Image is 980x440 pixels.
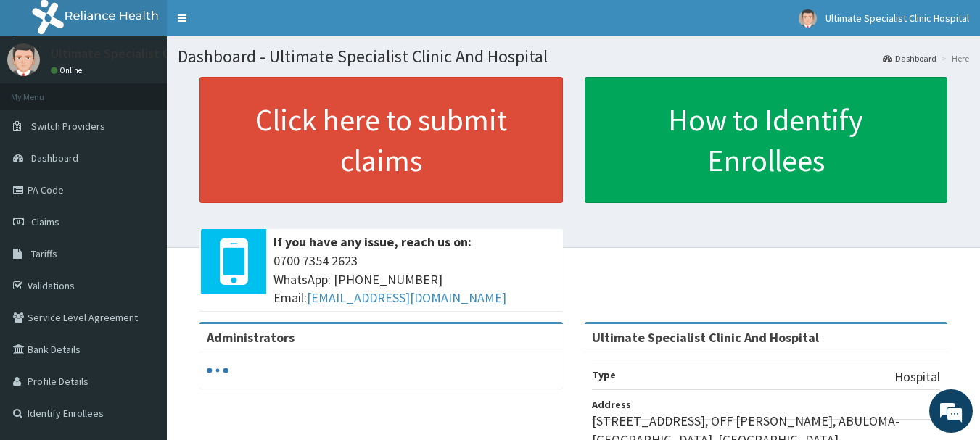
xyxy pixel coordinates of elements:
[938,52,969,65] li: Here
[894,368,940,386] p: Hospital
[51,47,244,60] p: Ultimate Specialist Clinic Hospital
[825,12,969,25] span: Ultimate Specialist Clinic Hospital
[31,151,78,165] span: Dashboard
[592,368,616,381] b: Type
[31,215,59,228] span: Claims
[592,398,631,411] b: Address
[273,233,472,250] b: If you have any issue, reach us on:
[51,65,86,75] a: Online
[883,52,936,65] a: Dashboard
[207,360,228,381] svg: audio-loading
[207,329,295,346] b: Administrators
[592,329,819,346] strong: Ultimate Specialist Clinic And Hospital
[307,289,506,306] a: [EMAIL_ADDRESS][DOMAIN_NAME]
[273,252,556,307] span: 0700 7354 2623 WhatsApp: [PHONE_NUMBER] Email:
[178,47,969,66] h1: Dashboard - Ultimate Specialist Clinic And Hospital
[199,77,563,203] a: Click here to submit claims
[31,247,57,260] span: Tariffs
[7,43,40,76] img: User Image
[799,9,817,28] img: User Image
[585,77,948,203] a: How to Identify Enrollees
[31,120,105,133] span: Switch Providers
